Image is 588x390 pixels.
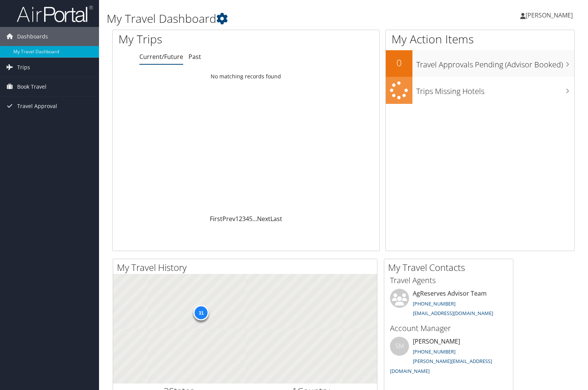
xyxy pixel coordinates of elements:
h3: Trips Missing Hotels [416,82,574,97]
a: Trips Missing Hotels [386,77,574,104]
a: Past [189,53,201,61]
h1: My Action Items [386,31,574,47]
li: AgReserves Advisor Team [386,289,511,320]
h2: 0 [386,56,412,69]
a: Prev [222,215,235,223]
span: [PERSON_NAME] [526,11,573,19]
img: airportal-logo.png [17,5,93,23]
span: Dashboards [17,27,48,46]
h3: Travel Agents [390,275,507,286]
a: [PHONE_NUMBER] [413,348,455,355]
div: SM [390,337,409,356]
a: 0Travel Approvals Pending (Advisor Booked) [386,50,574,77]
a: 5 [249,215,252,223]
td: No matching records found [113,70,379,83]
h3: Travel Approvals Pending (Advisor Booked) [416,56,574,70]
h1: My Travel Dashboard [107,11,422,27]
span: … [252,215,257,223]
a: [PERSON_NAME] [520,4,580,27]
h3: Account Manager [390,323,507,334]
h2: My Travel History [117,261,377,274]
a: 4 [246,215,249,223]
a: Current/Future [139,53,183,61]
a: 1 [235,215,239,223]
a: [PERSON_NAME][EMAIL_ADDRESS][DOMAIN_NAME] [390,358,492,374]
a: [PHONE_NUMBER] [413,300,455,307]
a: [EMAIL_ADDRESS][DOMAIN_NAME] [413,310,493,317]
span: Trips [17,58,30,77]
a: 2 [239,215,242,223]
span: Book Travel [17,77,46,96]
a: Next [257,215,270,223]
a: Last [270,215,282,223]
a: 3 [242,215,246,223]
a: First [210,215,222,223]
h2: My Travel Contacts [388,261,513,274]
div: 31 [193,305,209,320]
span: Travel Approval [17,97,57,116]
li: [PERSON_NAME] [386,337,511,377]
h1: My Trips [118,31,262,47]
